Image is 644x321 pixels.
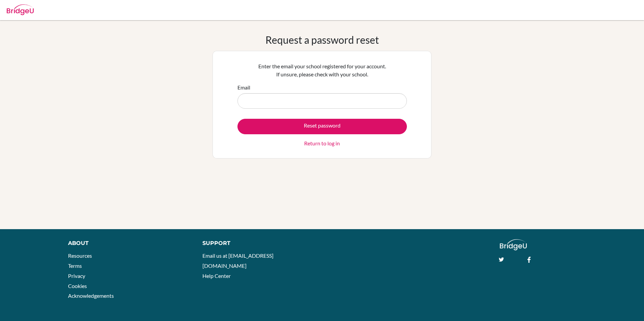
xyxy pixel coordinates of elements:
[265,34,379,46] h1: Request a password reset
[68,273,85,279] a: Privacy
[202,239,314,247] div: Support
[68,283,87,289] a: Cookies
[68,292,114,299] a: Acknowledgements
[68,239,188,247] div: About
[237,119,407,134] button: Reset password
[237,83,250,92] label: Email
[7,4,34,15] img: Bridge-U
[304,139,340,147] a: Return to log in
[68,262,82,269] a: Terms
[202,273,231,279] a: Help Center
[68,252,92,259] a: Resources
[500,239,527,250] img: logo_white@2x-f4f0deed5e89b7ecb1c2cc34c3e3d731f90f0f143d5ea2071677605dd97b5244.png
[237,62,407,78] p: Enter the email your school registered for your account. If unsure, please check with your school.
[202,252,273,269] a: Email us at [EMAIL_ADDRESS][DOMAIN_NAME]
